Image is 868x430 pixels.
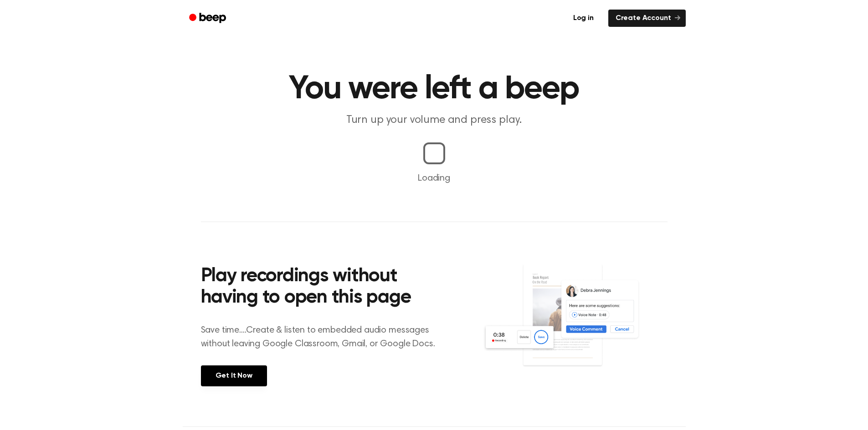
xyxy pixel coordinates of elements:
a: Create Account [608,10,686,27]
a: Beep [183,10,234,27]
h1: You were left a beep [201,73,668,106]
a: Get It Now [201,365,267,386]
p: Save time....Create & listen to embedded audio messages without leaving Google Classroom, Gmail, ... [201,324,447,351]
a: Log in [564,8,603,29]
p: Turn up your volume and press play. [259,113,609,128]
img: Voice Comments on Docs and Recording Widget [483,263,667,385]
p: Loading [11,172,857,185]
h2: Play recordings without having to open this page [201,266,447,309]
